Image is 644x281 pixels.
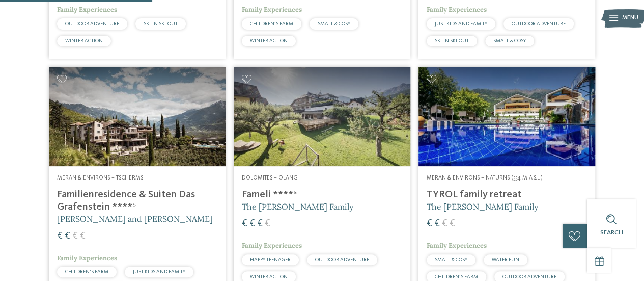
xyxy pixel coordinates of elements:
[257,219,263,229] span: €
[418,67,595,166] img: Familien Wellness Residence Tyrol ****
[435,21,487,27] span: JUST KIDS AND FAMILY
[450,219,455,229] span: €
[600,229,623,236] span: Search
[250,274,288,279] span: WINTER ACTION
[242,219,247,229] span: €
[265,219,270,229] span: €
[57,253,117,262] span: Family Experiences
[242,175,298,181] span: Dolomites – Olang
[427,5,487,14] span: Family Experiences
[315,257,369,262] span: OUTDOOR ADVENTURE
[492,257,519,262] span: WATER FUN
[427,175,543,181] span: Meran & Environs – Naturns (554 m a.s.l.)
[65,38,103,43] span: WINTER ACTION
[427,189,587,201] h4: TYROL family retreat
[427,219,432,229] span: €
[250,257,291,262] span: HAPPY TEENAGER
[57,189,217,213] h4: Familienresidence & Suiten Das Grafenstein ****ˢ
[435,38,469,43] span: SKI-IN SKI-OUT
[427,241,487,250] span: Family Experiences
[435,274,478,279] span: CHILDREN’S FARM
[427,201,538,212] span: The [PERSON_NAME] Family
[65,269,108,274] span: CHILDREN’S FARM
[512,21,566,27] span: OUTDOOR ADVENTURE
[318,21,350,27] span: SMALL & COSY
[57,214,213,224] span: [PERSON_NAME] and [PERSON_NAME]
[434,219,440,229] span: €
[57,5,117,14] span: Family Experiences
[242,201,353,212] span: The [PERSON_NAME] Family
[49,67,226,166] img: Looking for family hotels? Find the best ones here!
[65,21,119,27] span: OUTDOOR ADVENTURE
[493,38,526,43] span: SMALL & COSY
[242,5,302,14] span: Family Experiences
[57,231,63,241] span: €
[234,67,410,166] img: Looking for family hotels? Find the best ones here!
[80,231,86,241] span: €
[250,21,293,27] span: CHILDREN’S FARM
[57,175,143,181] span: Meran & Environs – Tscherms
[72,231,78,241] span: €
[442,219,447,229] span: €
[133,269,185,274] span: JUST KIDS AND FAMILY
[242,241,302,250] span: Family Experiences
[250,38,288,43] span: WINTER ACTION
[435,257,467,262] span: SMALL & COSY
[65,231,70,241] span: €
[144,21,178,27] span: SKI-IN SKI-OUT
[502,274,556,279] span: OUTDOOR ADVENTURE
[249,219,255,229] span: €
